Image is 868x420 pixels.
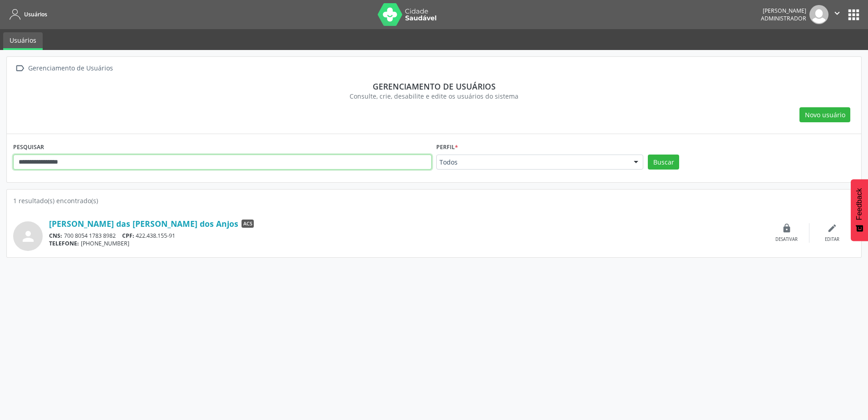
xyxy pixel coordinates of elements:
i: person [20,228,36,245]
div: 1 resultado(s) encontrado(s) [13,196,855,205]
i:  [832,8,842,18]
a: Usuários [6,7,47,22]
button: Buscar [648,155,679,170]
div: Consulte, crie, desabilite e edite os usuários do sistema [20,91,848,101]
i: lock [782,223,792,233]
div: [PERSON_NAME] [761,7,806,15]
button: Novo usuário [799,107,850,123]
span: TELEFONE: [49,240,79,247]
span: Administrador [761,15,806,22]
a:  Gerenciamento de Usuários [13,62,114,75]
button:  [829,5,846,24]
div: Gerenciamento de Usuários [26,62,114,75]
span: Usuários [24,10,47,18]
label: PESQUISAR [13,140,44,155]
a: [PERSON_NAME] das [PERSON_NAME] dos Anjos [49,219,238,229]
span: Feedback [855,188,863,220]
div: Desativar [775,236,798,243]
span: Todos [439,158,625,167]
span: Novo usuário [805,110,845,120]
div: Editar [825,236,839,243]
button: apps [846,7,862,23]
span: ACS [242,220,254,228]
i:  [13,62,26,75]
div: [PHONE_NUMBER] [49,240,764,247]
div: 700 8054 1783 8982 422.438.155-91 [49,232,764,240]
span: CNS: [49,232,62,240]
div: Gerenciamento de usuários [20,81,848,91]
img: img [809,5,829,24]
label: Perfil [436,140,458,155]
button: Feedback - Mostrar pesquisa [851,179,868,241]
span: CPF: [122,232,134,240]
i: edit [827,223,837,233]
a: Usuários [3,32,43,50]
